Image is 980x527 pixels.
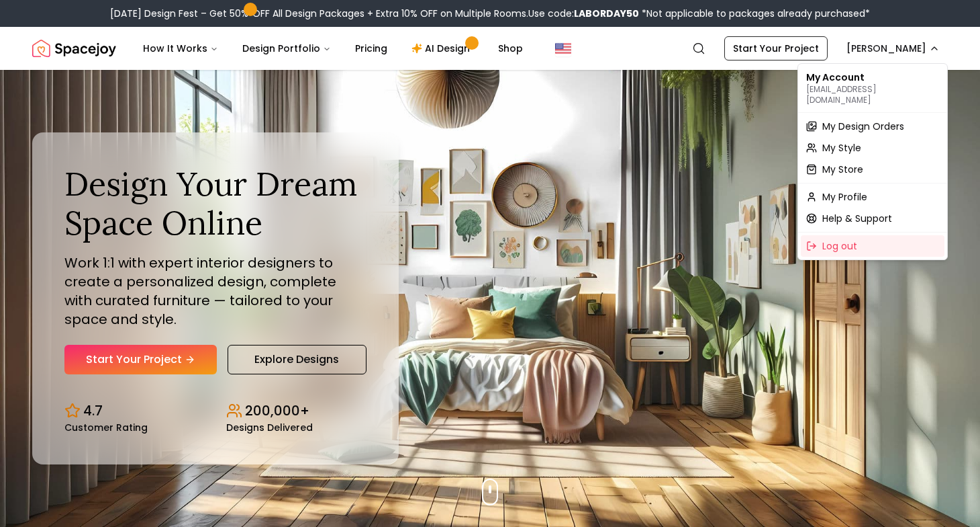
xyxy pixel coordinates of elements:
span: My Profile [822,190,867,204]
span: My Style [822,141,861,155]
a: Help & Support [801,208,944,229]
a: My Style [801,137,944,159]
span: Log out [822,239,857,253]
span: Help & Support [822,212,892,225]
p: [EMAIL_ADDRESS][DOMAIN_NAME] [806,84,939,106]
a: My Design Orders [801,116,944,137]
div: [PERSON_NAME] [797,63,948,260]
span: My Design Orders [822,120,904,133]
div: My Account [801,67,944,110]
a: My Store [801,159,944,180]
a: My Profile [801,186,944,208]
span: My Store [822,163,863,176]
